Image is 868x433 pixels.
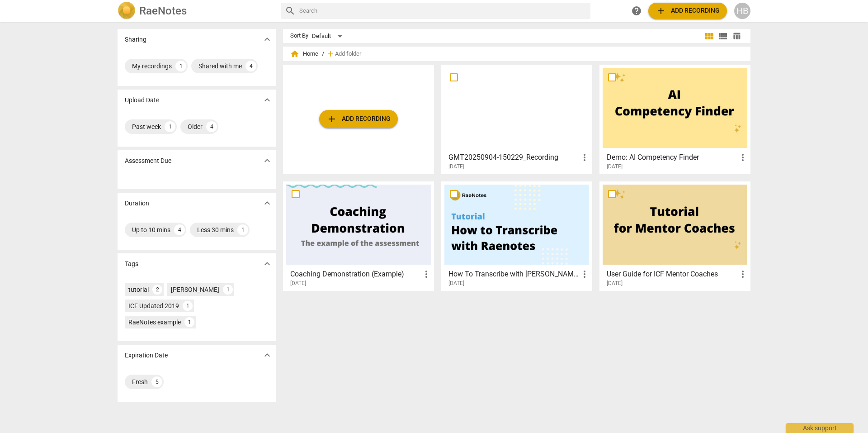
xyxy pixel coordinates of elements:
div: 4 [174,224,185,235]
span: more_vert [579,269,590,280]
div: 4 [245,61,256,71]
h3: Coaching Demonstration (Example) [290,269,421,280]
a: LogoRaeNotes [118,2,274,20]
p: Tags [125,259,138,269]
span: Add folder [335,51,361,57]
button: Show more [260,348,274,362]
button: Upload [648,3,727,19]
div: 1 [183,301,193,311]
button: List view [716,29,730,43]
span: expand_more [262,198,273,209]
span: expand_more [262,350,273,361]
button: HB [734,3,750,19]
span: [DATE] [607,280,623,287]
div: Less 30 mins [197,225,234,234]
span: [DATE] [448,163,464,171]
button: Show more [260,93,274,107]
span: expand_more [262,34,273,45]
a: GMT20250904-150229_Recording[DATE] [444,68,589,170]
span: expand_more [262,155,273,166]
h3: How To Transcribe with RaeNotes [448,269,579,280]
a: User Guide for ICF Mentor Coaches[DATE] [603,185,747,287]
h3: Demo: AI Competency Finder [607,152,737,163]
img: Logo [118,2,136,20]
div: Sort By [290,33,308,39]
p: Upload Date [125,95,159,105]
span: more_vert [421,269,432,280]
span: table_chart [732,32,741,40]
a: How To Transcribe with [PERSON_NAME][DATE] [444,185,589,287]
div: ICF Updated 2019 [128,301,179,310]
div: Up to 10 mins [132,225,170,234]
button: Table view [730,29,743,43]
div: [PERSON_NAME] [171,285,219,294]
div: Default [312,29,345,43]
span: expand_more [262,258,273,269]
button: Show more [260,257,274,271]
div: Past week [132,122,161,131]
div: RaeNotes example [128,318,181,327]
span: view_list [717,31,728,42]
div: Shared with me [198,62,242,71]
span: add [326,49,335,58]
a: Help [628,3,645,19]
div: 1 [175,61,186,71]
span: [DATE] [290,280,306,287]
span: more_vert [737,152,748,163]
span: home [290,49,299,58]
div: 1 [184,317,194,327]
span: more_vert [737,269,748,280]
span: add [326,114,337,124]
span: Home [290,49,318,58]
div: 5 [151,376,162,387]
span: [DATE] [607,163,623,171]
span: / [322,51,324,57]
p: Assessment Due [125,156,171,166]
h3: User Guide for ICF Mentor Coaches [607,269,737,280]
button: Show more [260,33,274,46]
p: Duration [125,199,149,208]
span: Add recording [326,114,391,124]
p: Expiration Date [125,351,168,360]
div: tutorial [128,285,149,294]
span: add [656,5,666,16]
span: view_module [704,31,715,42]
div: 4 [206,121,217,132]
div: 1 [237,224,248,235]
div: Older [188,122,203,131]
div: 1 [165,121,175,132]
button: Show more [260,154,274,167]
div: Ask support [786,423,854,433]
span: help [631,5,642,16]
button: Upload [319,110,398,128]
div: 1 [223,285,233,295]
input: Search [299,4,587,18]
span: [DATE] [448,280,464,287]
h3: GMT20250904-150229_Recording [448,152,579,163]
h2: RaeNotes [139,5,187,17]
span: more_vert [579,152,590,163]
div: My recordings [132,62,172,71]
span: search [285,5,296,16]
p: Sharing [125,35,146,44]
span: Add recording [656,5,720,16]
div: 2 [152,285,162,295]
button: Show more [260,196,274,210]
a: Demo: AI Competency Finder[DATE] [603,68,747,170]
div: Fresh [132,377,148,386]
span: expand_more [262,95,273,105]
button: Tile view [703,29,716,43]
a: Coaching Demonstration (Example)[DATE] [286,185,431,287]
